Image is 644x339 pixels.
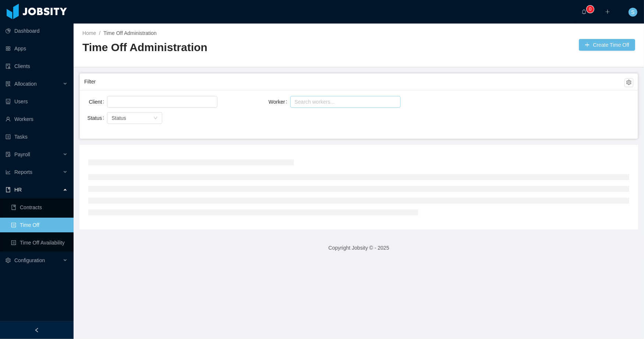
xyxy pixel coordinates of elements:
[605,9,610,14] i: icon: plus
[84,75,625,89] div: Filter
[581,9,587,14] i: icon: bell
[268,99,290,105] label: Worker
[88,115,107,121] label: Status
[11,235,68,250] a: icon: profileTime Off Availability
[14,151,30,157] span: Payroll
[6,112,68,126] a: icon: userWorkers
[6,59,68,74] a: icon: auditClients
[99,30,100,36] span: /
[631,8,634,17] span: S
[14,81,37,87] span: Allocation
[292,97,296,106] input: Worker
[11,200,68,215] a: icon: bookContracts
[74,235,644,261] footer: Copyright Jobsity © - 2025
[6,258,11,263] i: icon: setting
[6,24,68,38] a: icon: pie-chartDashboard
[6,41,68,56] a: icon: appstoreApps
[587,6,594,13] sup: 0
[6,187,11,192] i: icon: book
[14,169,32,175] span: Reports
[6,81,11,86] i: icon: solution
[6,129,68,144] a: icon: profileTasks
[579,39,635,51] button: icon: plusCreate Time Off
[11,218,68,232] a: icon: profileTime Off
[82,40,359,55] h2: Time Off Administration
[295,98,389,106] div: Search workers...
[14,187,22,193] span: HR
[14,257,45,263] span: Configuration
[625,78,633,87] button: icon: setting
[89,99,107,105] label: Client
[6,94,68,109] a: icon: robotUsers
[6,169,11,175] i: icon: line-chart
[111,115,126,121] span: Status
[6,152,11,157] i: icon: file-protect
[103,30,157,36] a: Time Off Administration
[153,116,158,121] i: icon: down
[82,30,96,36] a: Home
[109,97,113,106] input: Client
